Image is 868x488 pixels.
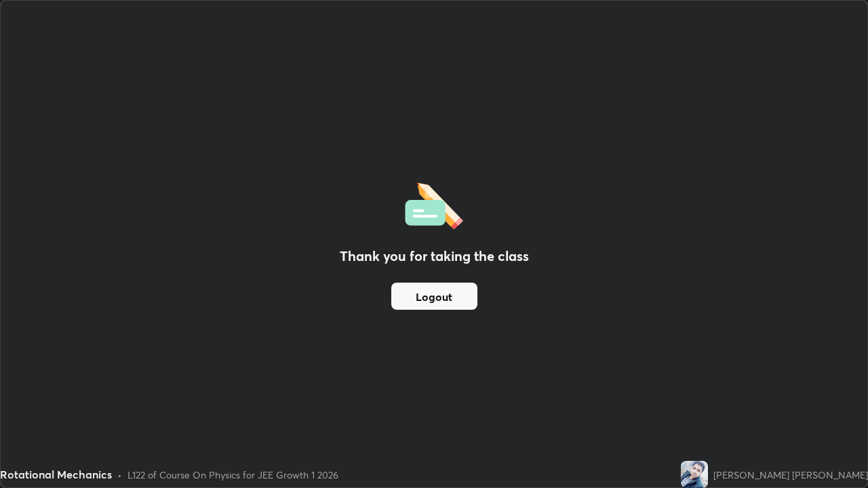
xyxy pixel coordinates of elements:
img: offlineFeedback.1438e8b3.svg [405,178,463,230]
img: 3d9ed294aad449db84987aef4bcebc29.jpg [681,461,708,488]
div: • [117,468,122,482]
div: L122 of Course On Physics for JEE Growth 1 2026 [127,468,338,482]
h2: Thank you for taking the class [340,246,529,266]
div: [PERSON_NAME] [PERSON_NAME] [713,468,868,482]
button: Logout [391,283,477,310]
